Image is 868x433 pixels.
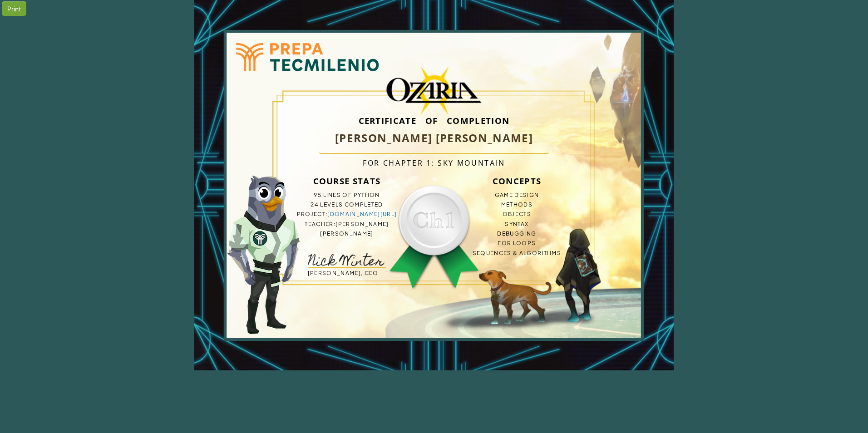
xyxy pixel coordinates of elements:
span: : [334,221,335,227]
h3: Course Stats [281,172,412,190]
span: Teacher [305,221,333,227]
li: Objects [451,209,582,219]
img: signature-nick.png [308,253,385,266]
span: [PERSON_NAME], CEO [308,270,379,276]
li: Sequences & Algorithms [451,248,582,258]
span: [PERSON_NAME] [PERSON_NAME] [320,221,389,237]
h1: [PERSON_NAME] [PERSON_NAME] [319,123,550,154]
img: tecmilenio-logo.png [217,23,396,91]
h3: Certificate of Completion [281,118,587,123]
li: Debugging [451,229,582,238]
li: Syntax [451,219,582,229]
span: Chapter 1: Sky Mountain [383,158,505,168]
li: Game Design [451,190,582,200]
h3: Concepts [451,172,582,190]
span: For [363,158,380,168]
img: tecmilenio-image-1.png [227,176,300,334]
span: Project [297,211,325,217]
span: levels completed [320,201,383,208]
li: For Loops [451,238,582,248]
li: Methods [451,200,582,209]
span: : [325,211,327,217]
span: Python [354,192,380,198]
span: lines of [323,192,352,198]
div: Print [2,1,26,16]
a: [DOMAIN_NAME][URL] [327,211,397,217]
span: 24 [311,201,319,208]
span: 95 [314,192,321,198]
